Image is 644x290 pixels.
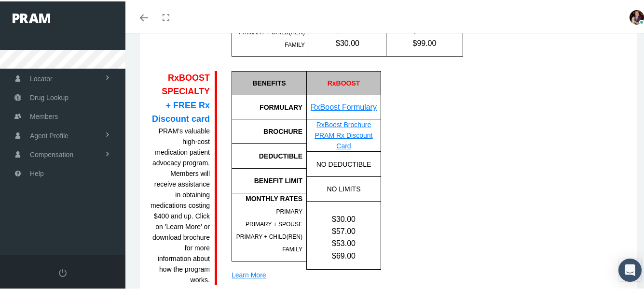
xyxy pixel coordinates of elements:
div: BROCHURE [232,118,306,142]
div: Open Intercom Messenger [618,257,642,280]
img: S_Profile_Picture_3041.jpg [630,9,644,23]
div: RxBOOST SPECIALTY [150,70,210,124]
div: $30.00 [307,212,381,224]
span: Help [30,163,44,181]
div: Learn More [232,268,381,279]
div: NO LIMITS [306,175,381,200]
span: PRIMARY [276,207,302,214]
span: Agent Profile [30,125,69,144]
span: Members [30,106,58,124]
div: PRAM’s valuable high-cost medication patient advocacy program. Members will receive assistance in... [150,124,210,284]
div: $57.00 [307,224,381,236]
span: Locator [30,68,53,87]
span: PRIMARY + CHILD(REN) [236,232,302,239]
span: PRIMARY + SPOUSE [246,219,302,226]
div: NO DEDUCTIBLE [306,150,381,175]
span: FAMILY [285,40,305,47]
div: BENEFITS [232,70,306,94]
div: $53.00 [307,236,381,248]
img: PRAM_20_x_78.png [13,12,50,22]
span: Drug Lookup [30,87,69,105]
div: BENEFIT LIMIT [232,174,302,185]
div: $69.00 [307,248,381,261]
div: MONTHLY RATES [232,192,302,203]
a: RxBoost Brochure [316,119,371,127]
span: Compensation [30,144,73,162]
div: DEDUCTIBLE [232,149,302,160]
span: + FREE Rx Discount card [152,99,210,122]
div: RxBOOST [306,70,381,94]
a: RxBoost Formulary [311,101,377,110]
div: $30.00 [309,36,386,48]
div: FORMULARY [232,94,306,118]
a: PRAM Rx Discount Card [315,130,373,148]
div: $99.00 [386,36,463,48]
span: FAMILY [282,245,302,251]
